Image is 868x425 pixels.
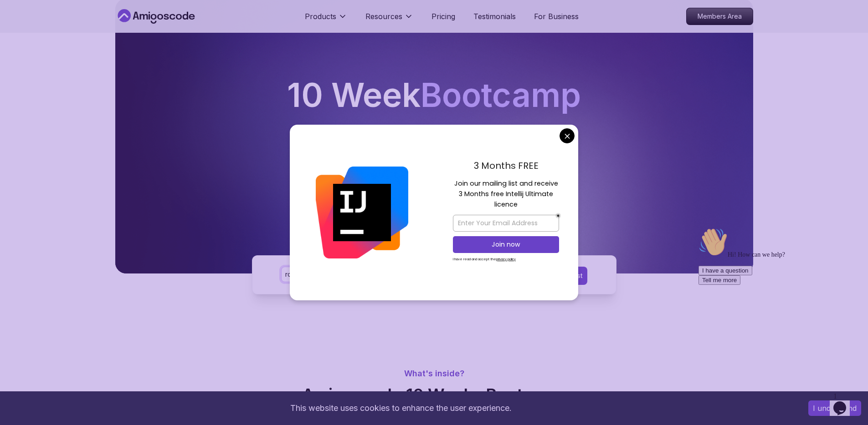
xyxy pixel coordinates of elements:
iframe: chat widget [830,389,859,416]
p: Resources [365,11,402,22]
button: Tell me more [4,51,46,61]
a: Pricing [431,11,455,22]
div: This website uses cookies to enhance the user experience. [7,398,795,418]
button: Products [305,11,347,29]
input: Enter your name [281,267,384,282]
img: :wave: [4,4,33,33]
h1: 10 Week [119,79,750,111]
button: Accept cookies [808,400,861,416]
a: For Business [534,11,579,22]
span: Bootcamp [421,75,581,115]
button: I have a question [4,42,57,51]
a: Testimonials [473,11,516,22]
p: Members Area [687,8,753,25]
a: Members Area [686,8,753,25]
button: Resources [365,11,413,29]
iframe: chat widget [695,224,859,384]
p: Products [305,11,336,22]
span: Hi! How can we help? [4,27,90,34]
div: 👋Hi! How can we help?I have a questionTell me more [4,4,168,61]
